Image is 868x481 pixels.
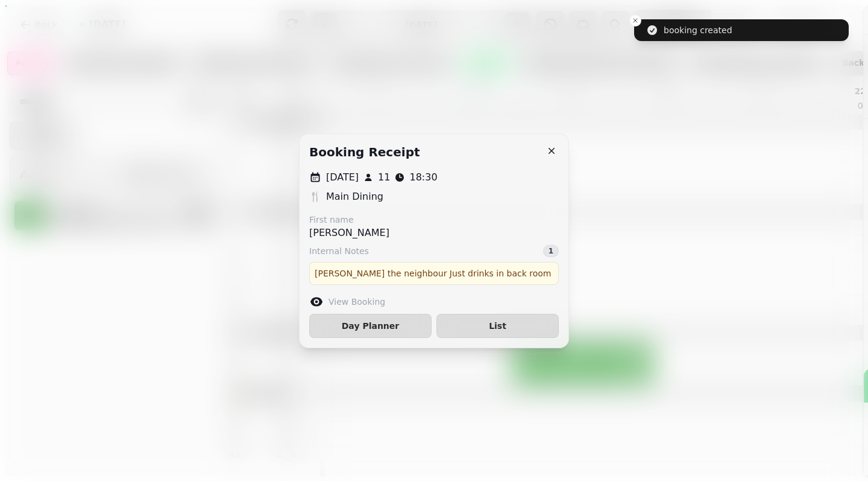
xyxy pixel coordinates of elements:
div: 1 [543,245,559,257]
label: First name [309,214,389,226]
span: List [447,322,549,330]
span: Day Planner [319,322,421,330]
p: 🍴 [309,190,321,204]
div: [PERSON_NAME] the neighbour Just drinks in back room [309,262,559,285]
p: [DATE] [326,170,359,185]
button: Day Planner [309,314,432,338]
p: 11 [378,170,390,185]
label: View Booking [329,296,385,308]
h2: Booking receipt [309,144,420,161]
button: List [436,314,559,338]
p: 18:30 [409,170,437,185]
span: Internal Notes [309,245,369,257]
p: [PERSON_NAME] [309,226,389,240]
p: Main Dining [326,190,383,204]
